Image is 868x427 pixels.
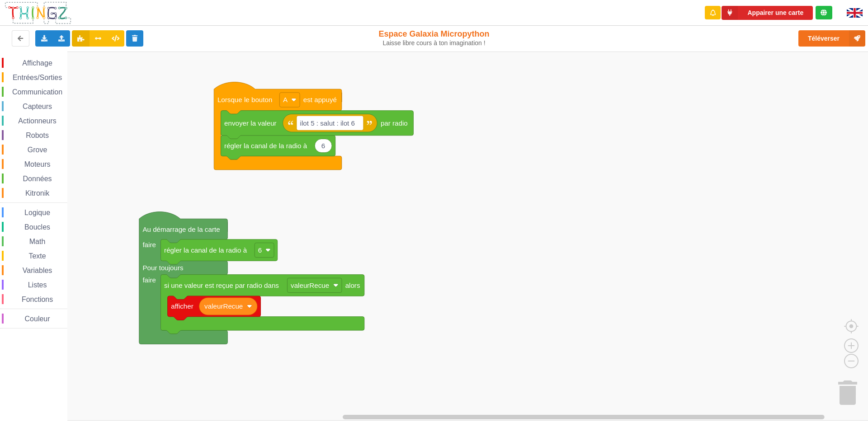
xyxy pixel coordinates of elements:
[283,96,288,103] text: A
[300,119,355,127] text: ilot 5 : salut : ilot 6
[798,30,865,47] button: Téléverser
[164,246,247,254] text: régler la canal de la radio à
[321,142,325,150] text: 6
[204,302,243,310] text: valeurRecue
[217,96,272,103] text: Lorsque le bouton
[21,267,54,274] span: Variables
[345,282,360,289] text: alors
[27,281,48,289] span: Listes
[142,225,220,233] text: Au démarrage de la carte
[303,96,337,103] text: est appuyé
[24,131,50,139] span: Robots
[816,6,832,19] div: Tu es connecté au serveur de création de Thingz
[24,315,52,323] span: Couleur
[24,189,51,197] span: Kitronik
[23,209,52,216] span: Logique
[258,246,262,254] text: 6
[722,6,813,20] button: Appairer une carte
[171,302,193,310] text: afficher
[28,238,47,245] span: Math
[11,74,63,81] span: Entrées/Sorties
[291,282,329,289] text: valeurRecue
[17,117,58,125] span: Actionneurs
[142,276,156,283] text: faire
[224,119,277,127] text: envoyer la valeur
[224,142,307,150] text: régler la canal de la radio à
[4,1,72,25] img: thingz_logo.png
[20,296,54,303] span: Fonctions
[26,146,49,154] span: Grove
[847,8,863,18] img: gb.png
[142,241,156,249] text: faire
[359,39,510,47] div: Laisse libre cours à ton imagination !
[27,252,47,260] span: Texte
[381,119,408,127] text: par radio
[23,160,52,168] span: Moteurs
[359,29,510,47] div: Espace Galaxia Micropython
[11,88,64,96] span: Communication
[22,175,53,183] span: Données
[23,223,52,231] span: Boucles
[21,59,53,67] span: Affichage
[164,282,279,289] text: si une valeur est reçue par radio dans
[21,103,53,110] span: Capteurs
[142,264,184,272] text: Pour toujours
